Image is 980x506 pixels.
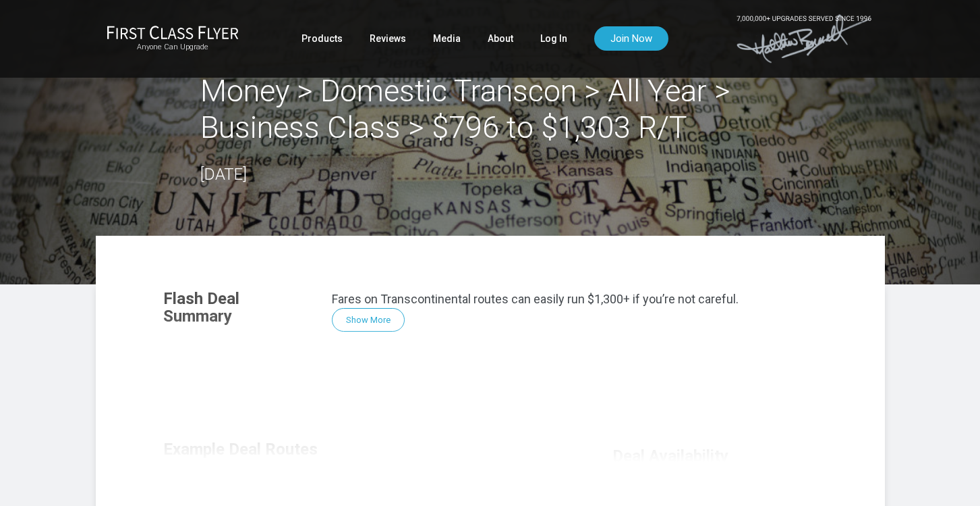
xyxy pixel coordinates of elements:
h2: Money > Domestic Transcon > All Year > Business Class > $796 to $1,303 R/T [200,73,780,146]
a: Reviews [370,26,406,51]
button: Show More [332,308,405,332]
time: [DATE] [200,165,247,184]
a: About [488,26,513,51]
a: Media [433,26,461,51]
a: Products [301,26,343,51]
a: Log In [540,26,567,51]
a: Join Now [594,26,668,51]
small: Anyone Can Upgrade [107,43,239,52]
a: First Class FlyerAnyone Can Upgrade [107,25,239,52]
p: Fares on Transcontinental routes can easily run $1,300+ if you’re not careful. [332,290,817,308]
h3: Flash Deal Summary [163,290,312,326]
img: First Class Flyer [107,25,239,39]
